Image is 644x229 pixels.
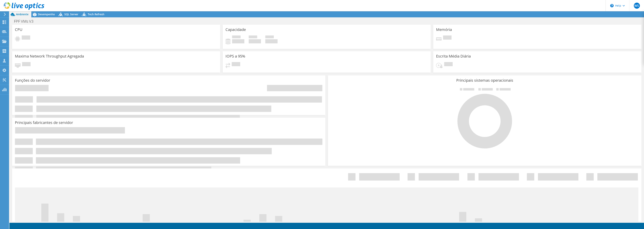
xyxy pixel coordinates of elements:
[15,54,84,58] h3: Maxima Network Throughput Agregada
[443,35,452,41] span: Pendente
[610,4,614,7] svg: \n
[436,28,452,32] h3: Memória
[225,54,245,58] h3: IOPS a 95%
[436,54,471,58] h3: Escrita Média Diária
[249,39,261,43] h4: 0 GiB
[634,3,640,9] span: WS
[331,78,638,82] h3: Principais sistemas operacionais
[265,35,274,39] span: Total
[15,121,73,125] h3: Principais fabricantes de servidor
[88,12,104,16] span: Tech Refresh
[232,62,240,67] span: Pendente
[38,12,55,16] span: Desempenho
[64,12,78,16] span: SQL Server
[444,62,453,67] span: Pendente
[22,62,31,67] span: Pendente
[232,35,241,39] span: Usado
[249,35,257,39] span: Disponível
[16,12,28,16] span: Ambiente
[12,19,39,23] h1: FPF VMs V3
[15,28,22,32] h3: CPU
[225,28,246,32] h3: Capacidade
[232,39,244,43] h4: 0 GiB
[15,78,50,82] h3: Funções do servidor
[265,39,278,43] h4: 0 GiB
[22,35,30,41] span: Pendente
